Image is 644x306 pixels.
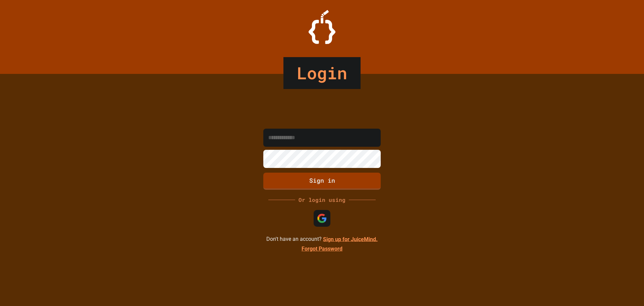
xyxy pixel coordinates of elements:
[302,245,342,253] a: Forgot Password
[263,173,381,190] button: Sign in
[317,213,327,223] img: google-icon.svg
[309,10,335,44] img: Logo.svg
[283,57,361,89] div: Login
[323,236,378,242] a: Sign up for JuiceMind.
[266,235,378,244] p: Don't have an account?
[295,196,349,204] div: Or login using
